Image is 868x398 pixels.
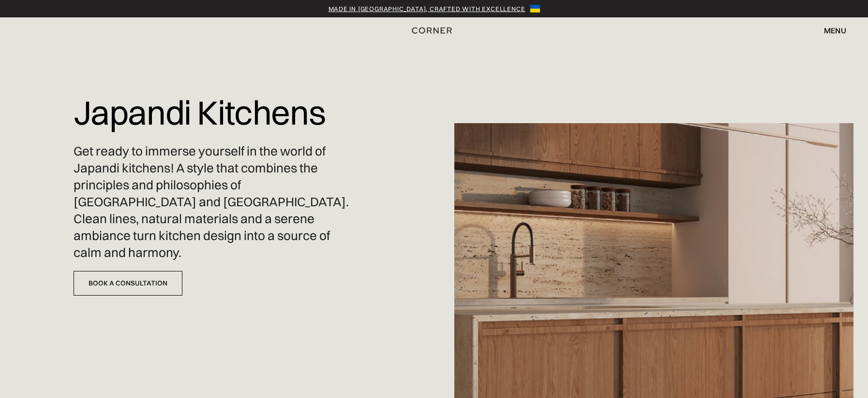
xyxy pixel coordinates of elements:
[329,4,525,14] a: Made in [GEOGRAPHIC_DATA], crafted with excellence
[824,27,846,34] div: menu
[404,24,464,37] a: home
[74,87,326,138] h1: Japandi Kitchens
[74,271,182,296] a: Book a Consultation
[74,143,355,262] p: Get ready to immerse yourself in the world of Japandi kitchens! A style that combines the princip...
[814,22,846,39] div: menu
